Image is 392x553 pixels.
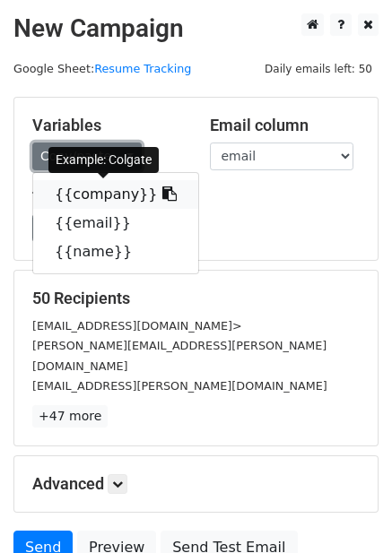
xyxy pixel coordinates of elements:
a: +47 more [32,405,108,428]
h5: Email column [210,116,361,135]
span: Daily emails left: 50 [258,59,379,79]
small: Google Sheet: [13,62,191,75]
a: Copy/paste... [32,143,142,170]
a: Daily emails left: 50 [258,62,379,75]
h2: New Campaign [13,13,379,44]
a: {{email}} [33,209,198,238]
small: [EMAIL_ADDRESS][PERSON_NAME][DOMAIN_NAME] [32,379,327,393]
iframe: Chat Widget [302,467,392,553]
a: {{name}} [33,238,198,266]
small: [PERSON_NAME][EMAIL_ADDRESS][PERSON_NAME][DOMAIN_NAME] [32,339,327,373]
a: {{company}} [33,180,198,209]
small: [EMAIL_ADDRESS][DOMAIN_NAME]> [32,319,242,333]
h5: Advanced [32,474,360,494]
h5: 50 Recipients [32,289,360,308]
a: Resume Tracking [94,62,191,75]
div: Example: Colgate [48,147,159,173]
h5: Variables [32,116,183,135]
